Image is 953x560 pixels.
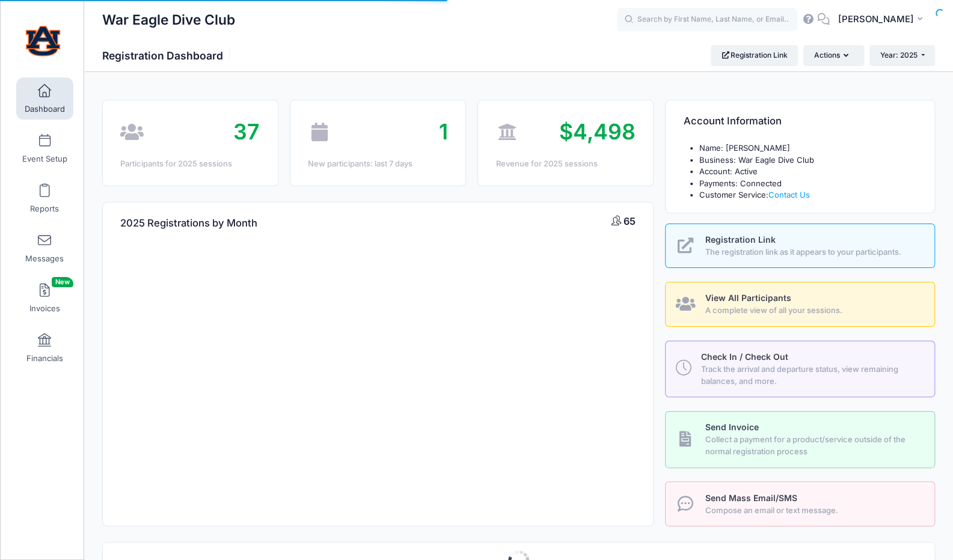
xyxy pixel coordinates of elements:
[120,206,257,240] h4: 2025 Registrations by Month
[699,154,917,166] li: Business: War Eagle Dive Club
[16,277,73,319] a: InvoicesNew
[624,215,636,227] span: 65
[120,158,260,170] div: Participants for 2025 sessions
[233,118,260,145] span: 37
[705,246,921,258] span: The registration link as it appears to your participants.
[699,178,917,190] li: Payments: Connected
[438,118,447,145] span: 1
[705,293,791,303] span: View All Participants
[665,411,935,467] a: Send Invoice Collect a payment for a product/service outside of the normal registration process
[880,50,918,59] span: Year: 2025
[102,6,235,34] h1: War Eagle Dive Club
[16,327,73,369] a: Financials
[495,158,635,170] div: Revenue for 2025 sessions
[16,78,73,120] a: Dashboard
[701,364,921,387] span: Track the arrival and departure status, view remaining balances, and more.
[705,505,921,517] span: Compose an email or text message.
[1,13,85,70] a: War Eagle Dive Club
[869,45,935,65] button: Year: 2025
[665,282,935,327] a: View All Participants A complete view of all your sessions.
[705,434,921,457] span: Collect a payment for a product/service outside of the normal registration process
[830,6,935,34] button: [PERSON_NAME]
[29,303,60,314] span: Invoices
[705,422,758,432] span: Send Invoice
[102,49,233,62] h1: Registration Dashboard
[665,341,935,397] a: Check In / Check Out Track the arrival and departure status, view remaining balances, and more.
[559,118,636,145] span: $4,498
[16,177,73,219] a: Reports
[30,204,59,214] span: Reports
[684,105,782,139] h4: Account Information
[52,277,73,287] span: New
[665,224,935,269] a: Registration Link The registration link as it appears to your participants.
[838,13,913,26] span: [PERSON_NAME]
[705,305,921,317] span: A complete view of all your sessions.
[308,158,447,170] div: New participants: last 7 days
[20,19,66,64] img: War Eagle Dive Club
[699,142,917,154] li: Name: [PERSON_NAME]
[803,45,863,65] button: Actions
[705,493,797,503] span: Send Mass Email/SMS
[699,189,917,201] li: Customer Service:
[711,45,798,65] a: Registration Link
[617,8,797,32] input: Search by First Name, Last Name, or Email...
[768,190,810,199] a: Contact Us
[25,254,64,264] span: Messages
[26,353,63,364] span: Financials
[665,481,935,526] a: Send Mass Email/SMS Compose an email or text message.
[22,154,67,164] span: Event Setup
[701,352,788,362] span: Check In / Check Out
[25,104,65,114] span: Dashboard
[699,166,917,178] li: Account: Active
[705,234,775,245] span: Registration Link
[16,127,73,169] a: Event Setup
[16,227,73,269] a: Messages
